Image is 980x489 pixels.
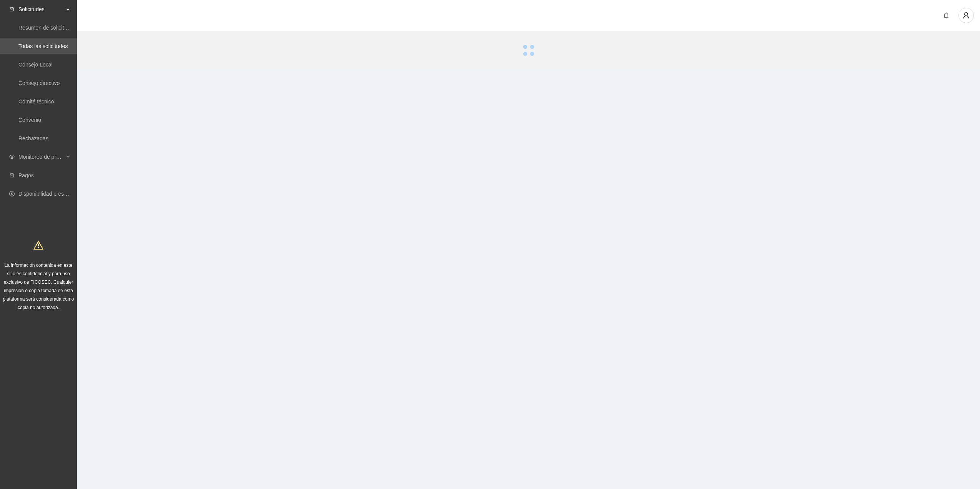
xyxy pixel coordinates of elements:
button: bell [940,9,952,22]
span: user [959,12,973,19]
span: La información contenida en este sitio es confidencial y para uso exclusivo de FICOSEC. Cualquier... [3,263,74,310]
span: inbox [9,7,15,12]
span: Monitoreo de proyectos [18,149,64,165]
a: Convenio [18,117,41,123]
a: Disponibilidad presupuestal [18,191,84,197]
a: Consejo Local [18,62,53,68]
a: Consejo directivo [18,80,60,86]
a: Resumen de solicitudes por aprobar [18,25,105,31]
a: Pagos [18,172,34,178]
span: eye [9,154,15,160]
span: bell [940,12,952,18]
button: user [958,8,974,23]
span: Solicitudes [18,2,64,17]
a: Todas las solicitudes [18,43,68,49]
span: warning [33,240,43,250]
a: Comité técnico [18,98,54,105]
a: Rechazadas [18,135,48,141]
